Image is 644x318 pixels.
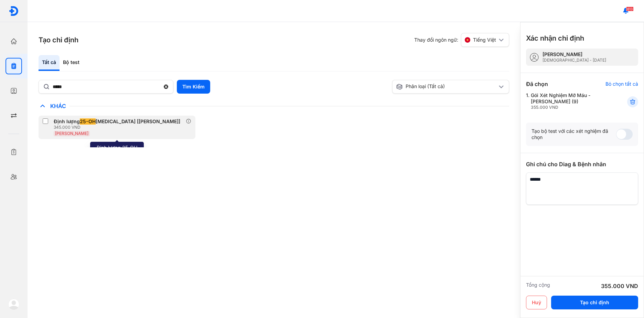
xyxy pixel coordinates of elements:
span: 25-OH [80,118,96,125]
div: [PERSON_NAME] [543,51,606,57]
div: [DEMOGRAPHIC_DATA] - [DATE] [543,57,606,63]
div: Gói Xét Nghiệm Mỡ Máu - [PERSON_NAME] (9) [531,92,610,110]
button: Huỷ [526,296,547,309]
div: 355.000 VND [531,105,610,110]
div: Tạo bộ test với các xét nghiệm đã chọn [532,128,616,140]
div: Bộ test [60,55,83,71]
div: 345.000 VND [54,125,183,130]
div: 1. [526,92,610,110]
span: 613 [626,7,634,11]
div: Thay đổi ngôn ngữ: [414,33,509,47]
span: [PERSON_NAME] [55,131,88,136]
div: Bỏ chọn tất cả [605,81,638,87]
div: Tất cả [39,55,60,71]
div: Đã chọn [526,80,548,88]
div: Định lượng [MEDICAL_DATA] [[PERSON_NAME]] [54,118,180,125]
button: Tạo chỉ định [551,296,638,309]
div: Tổng cộng [526,282,550,290]
div: Phân loại (Tất cả) [396,83,497,90]
span: Khác [47,103,69,109]
div: Ghi chú cho Diag & Bệnh nhân [526,160,638,168]
span: Tiếng Việt [473,37,496,43]
div: 355.000 VND [601,282,638,290]
button: Tìm Kiếm [177,80,210,94]
h3: Xác nhận chỉ định [526,33,584,43]
img: logo [9,6,19,16]
img: logo [8,299,19,310]
h3: Tạo chỉ định [39,35,78,45]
